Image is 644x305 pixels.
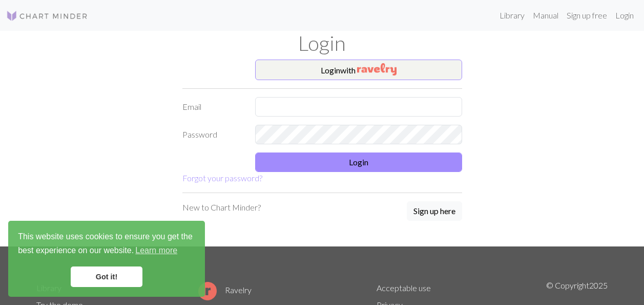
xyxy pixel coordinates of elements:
[6,10,88,22] img: Logo
[495,5,529,26] a: Library
[71,266,142,287] a: dismiss cookie message
[407,201,462,221] button: Sign up here
[529,5,563,26] a: Manual
[198,282,217,300] img: Ravelry logo
[18,231,195,258] span: This website uses cookies to ensure you get the best experience on our website.
[198,285,252,295] a: Ravelry
[8,221,205,297] div: cookieconsent
[182,201,261,214] p: New to Chart Minder?
[134,243,179,258] a: learn more about cookies
[182,173,262,183] a: Forgot your password?
[30,31,614,55] h1: Login
[176,125,250,144] label: Password
[407,201,462,222] a: Sign up here
[255,60,462,80] button: Loginwith
[255,153,462,172] button: Login
[563,5,611,26] a: Sign up free
[377,283,431,293] a: Acceptable use
[357,63,397,75] img: Ravelry
[176,97,250,117] label: Email
[611,5,638,26] a: Login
